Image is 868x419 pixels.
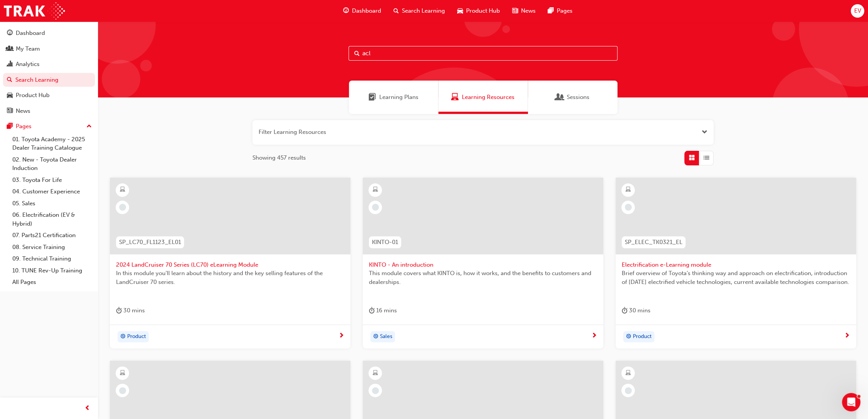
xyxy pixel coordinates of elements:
div: Dashboard [16,29,45,38]
span: next-icon [844,333,850,340]
a: search-iconSearch Learning [387,3,451,19]
a: 04. Customer Experience [9,186,95,198]
div: News [16,107,30,115]
a: 05. Sales [9,198,95,209]
span: pages-icon [7,123,13,130]
a: 06. Electrification (EV & Hybrid) [9,209,95,229]
a: 03. Toyota For Life [9,174,95,186]
span: SP_LC70_FL1123_EL01 [119,238,181,247]
a: 07. Parts21 Certification [9,229,95,241]
span: car-icon [457,6,463,16]
span: search-icon [7,77,12,84]
iframe: Intercom live chat [842,393,860,411]
span: Showing 457 results [252,153,306,162]
span: learningRecordVerb_NONE-icon [372,387,379,394]
a: 09. Technical Training [9,253,95,265]
span: chart-icon [7,61,13,68]
a: My Team [3,42,95,56]
span: news-icon [512,6,518,16]
div: 30 mins [116,306,145,315]
span: List [704,153,709,162]
a: Dashboard [3,26,95,40]
span: Search Learning [402,7,445,15]
span: car-icon [7,92,13,99]
span: learningRecordVerb_NONE-icon [119,204,126,211]
span: learningResourceType_ELEARNING-icon [373,368,378,378]
span: SP_ELEC_TK0321_EL [625,238,682,247]
a: Product Hub [3,88,95,102]
span: Search [354,49,360,58]
span: Grid [689,153,695,162]
div: Pages [16,122,32,131]
a: SP_ELEC_TK0321_ELElectrification e-Learning moduleBrief overview of Toyota’s thinking way and app... [616,178,856,349]
img: Trak [4,2,65,20]
span: learningRecordVerb_NONE-icon [372,204,379,211]
span: search-icon [393,6,399,16]
a: 10. TUNE Rev-Up Training [9,265,95,277]
span: people-icon [7,46,13,53]
span: learningResourceType_ELEARNING-icon [626,185,631,195]
span: guage-icon [7,30,13,37]
span: duration-icon [116,306,122,315]
span: guage-icon [343,6,349,16]
span: learningRecordVerb_NONE-icon [119,387,126,394]
a: pages-iconPages [542,3,579,19]
button: Pages [3,119,95,134]
a: Search Learning [3,73,95,87]
span: learningRecordVerb_NONE-icon [625,387,632,394]
span: Product Hub [466,7,500,15]
span: Electrification e-Learning module [622,261,850,269]
span: 2024 LandCruiser 70 Series (LC70) eLearning Module [116,261,344,269]
div: Analytics [16,60,40,69]
span: Sessions [567,93,589,102]
span: news-icon [7,108,13,115]
span: EV [854,7,861,15]
span: Learning Plans [368,93,376,102]
a: News [3,104,95,118]
span: target-icon [120,332,126,342]
span: Sessions [556,93,564,102]
span: learningResourceType_ELEARNING-icon [120,185,125,195]
div: Product Hub [16,91,50,100]
div: 30 mins [622,306,651,315]
span: learningResourceType_ELEARNING-icon [626,368,631,378]
span: Pages [557,7,573,15]
a: Learning ResourcesLearning Resources [438,81,528,114]
button: EV [851,4,864,18]
span: learningResourceType_ELEARNING-icon [120,368,125,378]
a: guage-iconDashboard [337,3,387,19]
span: learningRecordVerb_NONE-icon [625,204,632,211]
button: Open the filter [702,128,707,137]
span: duration-icon [622,306,627,315]
span: Product [127,332,146,341]
span: Dashboard [352,7,381,15]
span: duration-icon [369,306,375,315]
span: Sales [380,332,392,341]
span: Learning Resources [451,93,459,102]
span: KINTO - An introduction [369,261,597,269]
a: news-iconNews [506,3,542,19]
span: target-icon [626,332,631,342]
a: SP_LC70_FL1123_EL012024 LandCruiser 70 Series (LC70) eLearning ModuleIn this module you'll learn ... [110,178,350,349]
span: next-icon [339,333,344,340]
a: Analytics [3,57,95,71]
span: learningResourceType_ELEARNING-icon [373,185,378,195]
a: KINTO-01KINTO - An introductionThis module covers what KINTO is, how it works, and the benefits t... [363,178,603,349]
span: This module covers what KINTO is, how it works, and the benefits to customers and dealerships. [369,269,597,286]
input: Search... [349,46,617,61]
span: KINTO-01 [372,238,398,247]
a: Learning PlansLearning Plans [349,81,438,114]
div: My Team [16,45,40,53]
span: Learning Resources [462,93,514,102]
a: SessionsSessions [528,81,617,114]
a: 02. New - Toyota Dealer Induction [9,154,95,174]
a: car-iconProduct Hub [451,3,506,19]
span: In this module you'll learn about the history and the key selling features of the LandCruiser 70 ... [116,269,344,286]
span: target-icon [373,332,378,342]
a: 01. Toyota Academy - 2025 Dealer Training Catalogue [9,134,95,154]
a: All Pages [9,276,95,288]
span: next-icon [591,333,597,340]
